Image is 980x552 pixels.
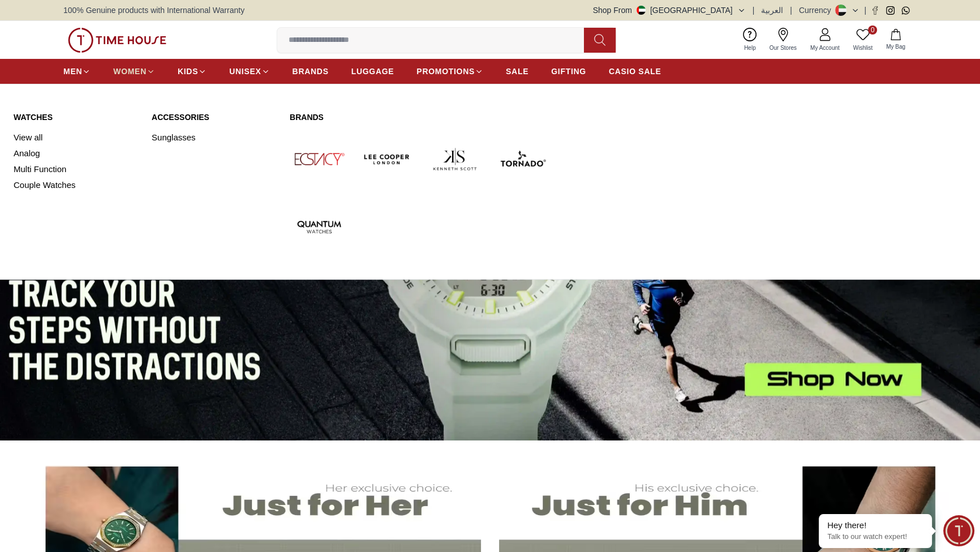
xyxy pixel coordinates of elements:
[290,198,349,256] img: Quantum
[290,112,552,123] a: Brands
[152,112,276,123] a: Accessories
[113,66,147,77] span: WOMEN
[846,25,879,54] a: 0Wishlist
[506,66,528,77] span: SALE
[425,130,484,189] img: Kenneth Scott
[753,5,755,16] span: |
[827,532,923,542] p: Talk to our watch expert!
[63,5,244,16] span: 100% Genuine products with International Warranty
[14,112,138,123] a: Watches
[293,61,329,82] a: BRANDS
[737,25,763,54] a: Help
[63,66,82,77] span: MEN
[864,5,866,16] span: |
[178,61,207,82] a: KIDS
[901,6,910,15] a: Whatsapp
[609,61,661,82] a: CASIO SALE
[351,66,394,77] span: LUGGAGE
[358,130,416,189] img: Lee Cooper
[637,6,646,15] img: United Arab Emirates
[229,61,269,82] a: UNISEX
[761,5,783,16] button: العربية
[871,6,879,15] a: Facebook
[593,5,746,16] button: Shop From[GEOGRAPHIC_DATA]
[14,130,138,146] a: View all
[740,44,760,52] span: Help
[882,42,910,51] span: My Bag
[113,61,155,82] a: WOMEN
[416,66,475,77] span: PROMOTIONS
[551,61,586,82] a: GIFTING
[290,130,349,189] img: Ecstacy
[152,130,276,146] a: Sunglasses
[506,61,528,82] a: SALE
[765,44,801,52] span: Our Stores
[229,66,261,77] span: UNISEX
[178,66,198,77] span: KIDS
[827,520,923,531] div: Hey there!
[493,130,552,189] img: Tornado
[886,6,895,15] a: Instagram
[416,61,483,82] a: PROMOTIONS
[799,5,836,16] div: Currency
[609,66,661,77] span: CASIO SALE
[14,161,138,177] a: Multi Function
[879,27,912,53] button: My Bag
[849,44,877,52] span: Wishlist
[790,5,792,16] span: |
[14,146,138,161] a: Analog
[351,61,394,82] a: LUGGAGE
[293,66,329,77] span: BRANDS
[68,28,166,53] img: ...
[806,44,844,52] span: My Account
[551,66,586,77] span: GIFTING
[14,177,138,193] a: Couple Watches
[943,515,974,546] div: Chat Widget
[868,25,877,35] span: 0
[63,61,91,82] a: MEN
[763,25,803,54] a: Our Stores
